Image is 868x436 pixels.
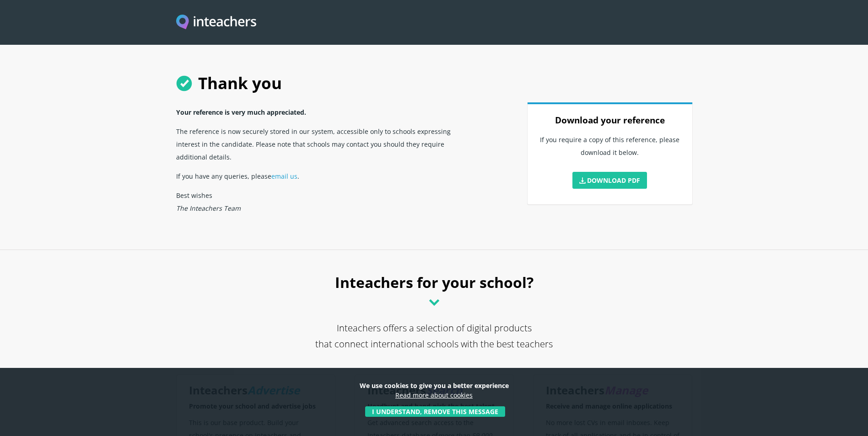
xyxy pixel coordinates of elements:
[360,381,509,390] strong: We use cookies to give you a better experience
[539,130,681,168] p: If you require a copy of this reference, please download it below.
[539,111,681,130] h3: Download your reference
[176,15,257,31] a: Visit this site's homepage
[365,406,505,417] button: I understand, remove this message
[176,64,692,102] h1: Thank you
[176,186,473,218] p: Best wishes
[176,204,241,213] em: The Inteachers Team
[176,122,473,166] p: The reference is now securely stored in our system, accessible only to schools expressing interes...
[176,102,473,122] p: Your reference is very much appreciated.
[271,172,297,181] a: email us
[395,391,473,399] a: Read more about cookies
[176,15,257,31] img: Inteachers
[572,172,647,189] a: Download PDF
[176,320,692,368] p: Inteachers offers a selection of digital products that connect international schools with the bes...
[176,269,692,320] h2: Inteachers for your school?
[176,166,473,186] p: If you have any queries, please .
